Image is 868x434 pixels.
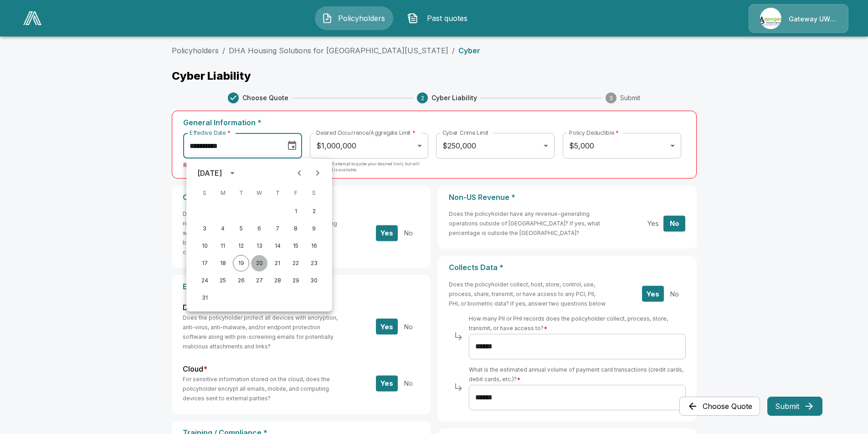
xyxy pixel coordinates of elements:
div: [DATE] [197,168,222,179]
button: Yes [642,286,664,302]
text: 3 [609,95,613,102]
span: Saturday [306,184,322,202]
button: Choose Quote [679,397,760,416]
div: $5,000 [563,133,681,158]
span: Cyber Liability [431,93,477,102]
span: Monday [215,184,231,202]
button: 18 [215,255,231,271]
h6: Does the policyholder collect, host, store, control, use, process, share, transmit, or have acces... [449,280,607,308]
button: 14 [269,238,286,254]
span: Wednesday [251,184,267,202]
a: Policyholders [172,46,219,55]
button: Choose date [283,137,301,155]
div: $1,000,000 [310,133,428,158]
label: Policy Deductible [569,129,619,137]
label: Desired Occurrence/Aggregate Limit [316,129,416,137]
button: 20 [251,255,267,271]
button: Yes [376,375,398,391]
button: 17 [196,255,213,271]
img: AA Logo [23,11,41,25]
label: Cyber Crime Limit [442,129,488,137]
p: Carriers will attempt to quote your desired limit, but will return what is available. [310,161,428,179]
li: / [222,45,225,56]
button: 28 [269,272,286,289]
button: 25 [215,272,231,289]
span: Policyholders [336,13,386,24]
nav: breadcrumb [172,45,697,56]
span: Sunday [196,184,213,202]
h6: What is the estimated annual volume of payment card transactions (credit cards, debit cards, etc.)? [469,365,686,384]
button: 11 [215,238,231,254]
button: Yes [376,319,398,335]
button: 26 [233,272,249,289]
li: / [452,45,455,56]
button: 21 [269,255,286,271]
button: Past quotes IconPast quotes [401,6,479,30]
button: No [663,286,685,302]
span: Past quotes [422,13,472,24]
text: 2 [421,95,424,102]
button: Next month [308,164,327,182]
button: Submit [767,397,822,416]
button: 27 [251,272,267,289]
p: Encryption * [183,282,420,291]
button: 8 [288,220,304,237]
button: 30 [306,272,322,289]
span: Friday [288,184,304,202]
p: Cyber [458,47,480,54]
button: 13 [251,238,267,254]
img: Past quotes Icon [407,13,418,24]
span: Thursday [269,184,286,202]
button: 19 [233,255,249,271]
button: 31 [196,290,213,306]
button: 12 [233,238,249,254]
button: 10 [196,238,213,254]
h6: Do policyholder employees authenticate fund transfer requests, prevent unauthorized employees fro... [183,209,341,257]
h6: Does the policyholder protect all devices with encryption, anti-virus, anti-malware, and/or endpo... [183,313,341,351]
button: 5 [233,220,249,237]
span: Submit [620,93,640,102]
button: 22 [288,255,304,271]
span: Choose Quote [242,93,288,102]
button: Yes [376,225,398,241]
button: 1 [288,203,304,220]
label: Cloud [183,364,207,374]
p: Cyber Liability [172,71,697,82]
span: Tuesday [233,184,249,202]
img: Policyholders Icon [322,13,333,24]
button: 4 [215,220,231,237]
h6: For sensitive information stored on the cloud, does the policyholder encrypt all emails, mobile, ... [183,374,341,403]
h6: How many PII or PHI records does the policyholder collect, process, store, transmit, or have acce... [469,314,686,333]
p: Cyber Crime * [183,193,420,202]
p: General Information * [183,118,685,127]
button: Previous month [290,164,308,182]
button: 23 [306,255,322,271]
p: Required [183,161,208,169]
button: No [397,319,419,335]
button: 6 [251,220,267,237]
button: 3 [196,220,213,237]
button: 29 [288,272,304,289]
button: 16 [306,238,322,254]
button: 15 [288,238,304,254]
h6: Does the policyholder have any revenue-generating operations outside of [GEOGRAPHIC_DATA]? If yes... [449,209,607,238]
button: 2 [306,203,322,220]
button: 24 [196,272,213,289]
button: 7 [269,220,286,237]
button: No [663,215,685,231]
button: No [397,375,419,391]
button: No [397,225,419,241]
button: calendar view is open, switch to year view [225,165,240,181]
div: $250,000 [436,133,555,158]
button: Yes [642,215,664,231]
label: Devices [183,302,215,313]
label: Effective Date [190,129,230,137]
button: 9 [306,220,322,237]
p: Collects Data * [449,263,686,272]
button: Policyholders IconPolicyholders [315,6,393,30]
p: Non-US Revenue * [449,193,686,202]
a: DHA Housing Solutions for [GEOGRAPHIC_DATA][US_STATE] [229,46,448,55]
